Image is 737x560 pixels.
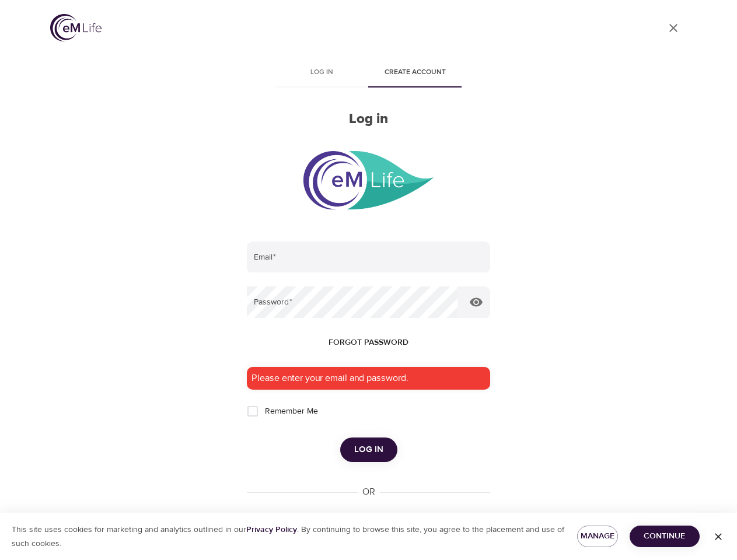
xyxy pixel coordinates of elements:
h2: Log in [247,111,490,128]
a: close [659,14,687,42]
span: Create account [376,66,455,79]
span: Log in [282,66,362,79]
span: Remember Me [265,405,318,418]
a: Privacy Policy [246,524,297,535]
div: Please enter your email and password. [247,367,490,390]
span: Continue [639,529,690,544]
button: Continue [630,526,700,547]
button: Log in [340,437,397,462]
span: Log in [354,442,383,457]
div: disabled tabs example [247,60,490,87]
img: eMindful_LOGO_MASTER_11B02_2018.png [303,151,434,209]
span: Manage [586,529,609,544]
button: Forgot password [324,332,413,353]
div: OR [358,485,380,499]
button: Manage [577,526,618,547]
span: Forgot password [329,335,408,350]
img: logo [50,14,102,41]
